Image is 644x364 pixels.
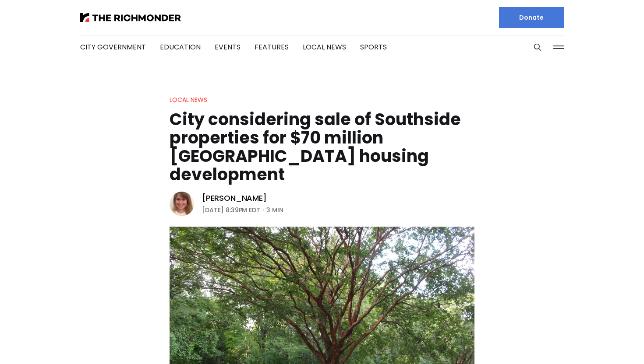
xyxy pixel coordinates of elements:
a: Local News [303,42,346,52]
img: Sarah Vogelsong [170,192,194,216]
a: Events [215,42,241,52]
a: Local News [170,95,207,104]
a: Sports [360,42,387,52]
img: The Richmonder [80,13,181,22]
a: [PERSON_NAME] [202,193,267,203]
h1: City considering sale of Southside properties for $70 million [GEOGRAPHIC_DATA] housing development [170,110,474,184]
a: Donate [499,7,564,28]
button: Search this site [531,41,544,54]
time: [DATE] 8:39PM EDT [202,205,260,215]
a: City Government [80,42,146,52]
a: Features [255,42,289,52]
a: Education [160,42,201,52]
span: 3 min [266,205,283,215]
